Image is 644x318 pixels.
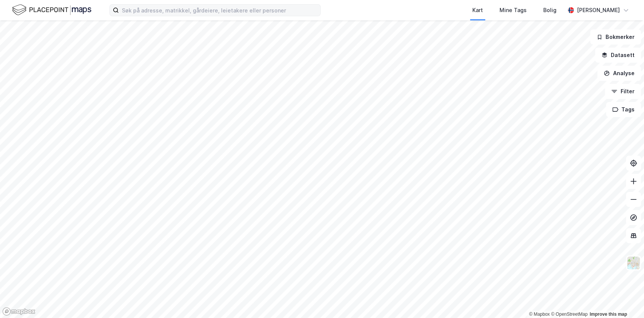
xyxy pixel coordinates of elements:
[606,282,644,318] iframe: Chat Widget
[577,6,620,15] div: [PERSON_NAME]
[500,6,527,15] div: Mine Tags
[543,6,556,15] div: Bolig
[472,6,483,15] div: Kart
[12,3,91,17] img: logo.f888ab2527a4732fd821a326f86c7f29.svg
[606,282,644,318] div: Kontrollprogram for chat
[119,5,320,16] input: Søk på adresse, matrikkel, gårdeiere, leietakere eller personer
